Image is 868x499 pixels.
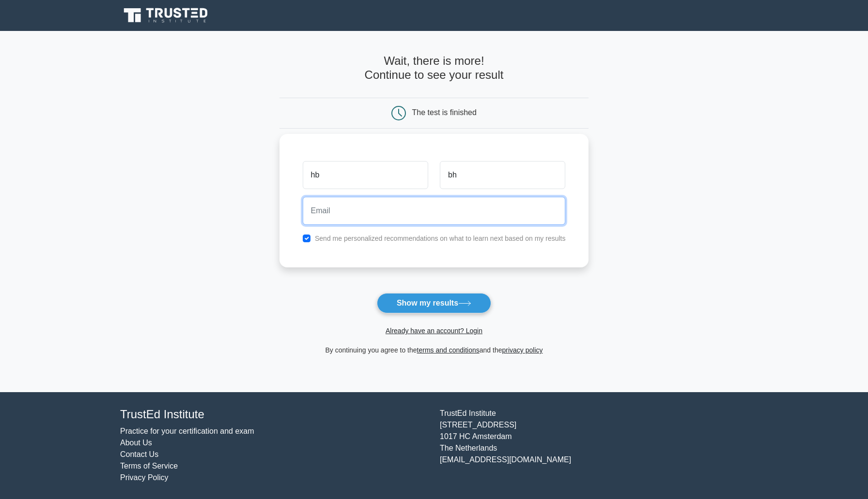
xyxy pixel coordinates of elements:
a: Already have an account? Login [386,327,482,335]
a: Contact Us [120,450,158,458]
label: Send me personalized recommendations on what to learn next based on my results [315,235,566,242]
div: The test is finished [412,108,477,117]
button: Show my results [377,293,491,313]
a: Privacy Policy [120,473,169,482]
div: TrustEd Institute [STREET_ADDRESS] 1017 HC Amsterdam The Netherlands [EMAIL_ADDRESS][DOMAIN_NAME] [434,408,754,484]
input: Email [303,197,566,225]
h4: Wait, there is more! Continue to see your result [279,54,589,82]
a: Terms of Service [120,462,178,470]
a: terms and conditions [417,346,480,354]
a: About Us [120,439,152,447]
a: privacy policy [502,346,543,354]
input: First name [303,161,428,189]
div: By continuing you agree to the and the [274,344,595,356]
a: Practice for your certification and exam [120,427,254,435]
input: Last name [440,161,565,189]
h4: TrustEd Institute [120,408,428,422]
